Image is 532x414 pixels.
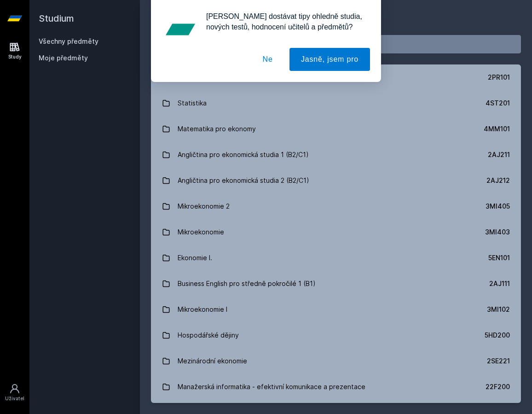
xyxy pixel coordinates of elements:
button: Ne [251,48,284,71]
div: 2SE221 [487,356,510,366]
a: Angličtina pro ekonomická studia 2 (B2/C1) 2AJ212 [151,168,521,193]
div: 3MI403 [485,227,510,237]
div: Ekonomie I. [178,249,212,267]
a: Ekonomie I. 5EN101 [151,245,521,271]
button: Jasně, jsem pro [289,48,370,71]
div: Angličtina pro ekonomická studia 2 (B2/C1) [178,171,309,190]
a: Uživatel [2,379,28,407]
div: Statistika [178,94,207,112]
div: 3MI405 [486,202,510,211]
div: Matematika pro ekonomy [178,120,256,138]
div: 2AJ111 [489,279,510,288]
a: Angličtina pro ekonomická studia 1 (B2/C1) 2AJ211 [151,142,521,168]
div: 4ST201 [486,99,510,108]
a: Matematika pro ekonomy 4MM101 [151,116,521,142]
img: notification icon [162,11,199,48]
div: 2AJ211 [488,150,510,159]
div: Hospodářské dějiny [178,326,239,344]
div: Business English pro středně pokročilé 1 (B1) [178,274,316,293]
div: Angličtina pro ekonomická studia 1 (B2/C1) [178,146,309,164]
div: 5EN101 [488,253,510,262]
a: Mikroekonomie 3MI403 [151,219,521,245]
div: Mikroekonomie 2 [178,197,230,216]
div: 2AJ212 [486,176,510,185]
div: [PERSON_NAME] dostávat tipy ohledně studia, nových testů, hodnocení učitelů a předmětů? [199,11,370,32]
a: Hospodářské dějiny 5HD200 [151,322,521,348]
div: Uživatel [5,395,24,402]
div: 22F200 [486,382,510,391]
div: Mikroekonomie [178,223,224,241]
a: Mikroekonomie I 3MI102 [151,297,521,322]
div: Mikroekonomie I [178,300,227,319]
a: Mezinárodní ekonomie 2SE221 [151,348,521,374]
a: Mikroekonomie 2 3MI405 [151,193,521,219]
div: Mezinárodní ekonomie [178,352,247,370]
a: Business English pro středně pokročilé 1 (B1) 2AJ111 [151,271,521,297]
div: Manažerská informatika - efektivní komunikace a prezentace [178,378,365,396]
a: Manažerská informatika - efektivní komunikace a prezentace 22F200 [151,374,521,400]
div: 5HD200 [485,331,510,340]
div: 3MI102 [487,305,510,314]
div: 4MM101 [484,124,510,134]
a: Statistika 4ST201 [151,90,521,116]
